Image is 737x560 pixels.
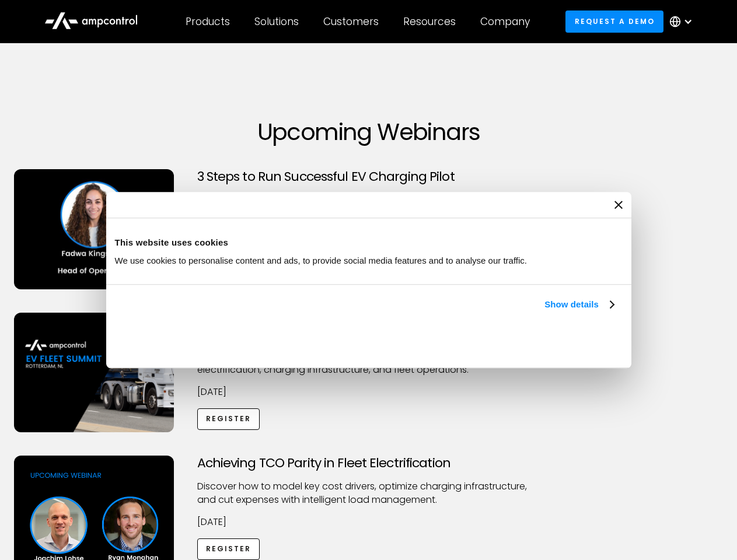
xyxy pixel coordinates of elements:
[450,325,618,359] button: Okay
[197,516,540,528] p: [DATE]
[197,386,540,398] p: [DATE]
[186,15,230,28] div: Products
[614,201,623,209] button: Close banner
[480,15,530,28] div: Company
[403,15,456,28] div: Resources
[323,15,379,28] div: Customers
[197,538,260,560] a: Register
[197,408,260,430] a: Register
[115,236,623,250] div: This website uses cookies
[115,256,528,265] span: We use cookies to personalise content and ads, to provide social media features and to analyse ou...
[197,169,540,184] h3: 3 Steps to Run Successful EV Charging Pilot
[254,15,299,28] div: Solutions
[565,10,663,32] a: Request a demo
[197,480,540,506] p: Discover how to model key cost drivers, optimize charging infrastructure, and cut expenses with i...
[197,456,540,471] h3: Achieving TCO Parity in Fleet Electrification
[14,118,724,146] h1: Upcoming Webinars
[544,297,613,311] a: Show details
